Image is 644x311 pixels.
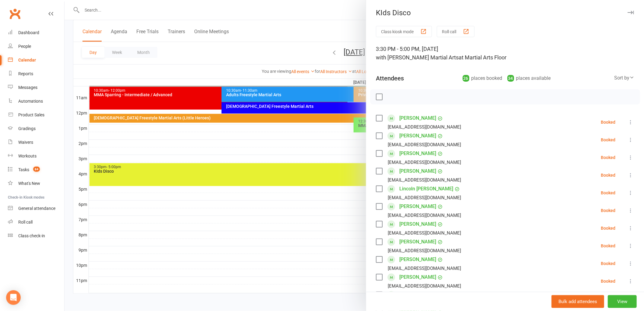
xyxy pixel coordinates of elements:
a: Waivers [8,136,64,149]
a: Class kiosk mode [8,229,64,243]
a: Automations [8,94,64,108]
a: Messages [8,81,64,94]
div: [EMAIL_ADDRESS][DOMAIN_NAME] [388,194,461,202]
div: Booked [601,120,615,124]
a: Product Sales [8,108,64,122]
div: People [18,44,31,49]
div: 34 [507,75,514,82]
div: Tasks [18,167,29,172]
div: Workouts [18,154,37,158]
span: with [PERSON_NAME] Martial Arts [376,54,459,61]
div: Automations [18,99,43,104]
span: at Martial Arts Floor [459,54,506,61]
a: [PERSON_NAME] [399,255,436,264]
div: Product Sales [18,112,44,117]
div: Sort by [614,74,634,82]
a: Tasks 84 [8,163,64,177]
div: [EMAIL_ADDRESS][DOMAIN_NAME] [388,211,461,219]
a: Gradings [8,122,64,136]
div: Waivers [18,140,33,145]
div: 26 [463,75,469,82]
div: Booked [601,279,615,283]
button: Bulk add attendees [551,295,604,308]
div: 3:30 PM - 5:00 PM, [DATE] [376,45,634,62]
a: Calendar [8,53,64,67]
a: [PERSON_NAME] [399,131,436,141]
a: Workouts [8,149,64,163]
div: Roll call [18,220,33,224]
button: View [608,295,637,308]
button: Class kiosk mode [376,26,432,37]
div: [EMAIL_ADDRESS][DOMAIN_NAME] [388,158,461,166]
a: General attendance kiosk mode [8,202,64,215]
div: [EMAIL_ADDRESS][DOMAIN_NAME] [388,176,461,184]
div: Booked [601,244,615,248]
a: Clubworx [7,6,23,21]
a: [PERSON_NAME] [399,237,436,247]
div: places booked [463,74,502,83]
div: Booked [601,155,615,160]
div: Open Intercom Messenger [6,290,21,305]
a: Roll call [8,215,64,229]
a: [PERSON_NAME] [399,290,436,300]
div: Booked [601,138,615,142]
button: Roll call [437,26,474,37]
a: [PERSON_NAME] [399,113,436,123]
div: [EMAIL_ADDRESS][DOMAIN_NAME] [388,282,461,290]
a: [PERSON_NAME] [399,166,436,176]
div: Gradings [18,126,36,131]
div: Class check-in [18,233,45,238]
div: Attendees [376,74,404,83]
div: Reports [18,71,33,76]
div: places available [507,74,551,83]
a: Lincoln [PERSON_NAME] [399,184,453,194]
div: KIds Disco [366,9,644,17]
div: [EMAIL_ADDRESS][DOMAIN_NAME] [388,247,461,255]
div: Booked [601,191,615,195]
div: [EMAIL_ADDRESS][DOMAIN_NAME] [388,123,461,131]
a: [PERSON_NAME] [399,272,436,282]
div: Messages [18,85,37,90]
div: Dashboard [18,30,39,35]
div: What's New [18,181,40,186]
a: [PERSON_NAME] [399,202,436,211]
a: Dashboard [8,26,64,40]
div: Booked [601,226,615,230]
span: 84 [33,167,40,172]
a: What's New [8,177,64,190]
div: General attendance [18,206,55,211]
a: [PERSON_NAME] [399,149,436,158]
div: Booked [601,261,615,266]
div: [EMAIL_ADDRESS][DOMAIN_NAME] [388,141,461,149]
div: Calendar [18,58,36,62]
div: [EMAIL_ADDRESS][DOMAIN_NAME] [388,264,461,272]
a: [PERSON_NAME] [399,219,436,229]
a: Reports [8,67,64,81]
div: Booked [601,173,615,177]
div: [EMAIL_ADDRESS][DOMAIN_NAME] [388,229,461,237]
a: People [8,40,64,53]
div: Booked [601,208,615,213]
